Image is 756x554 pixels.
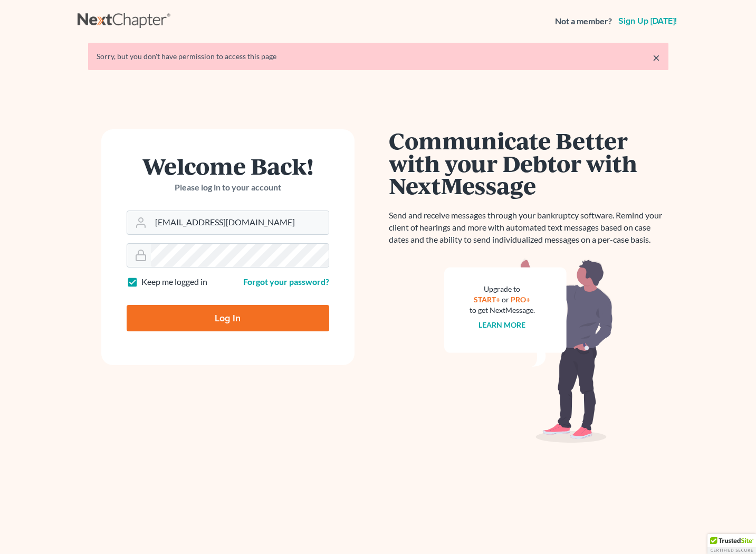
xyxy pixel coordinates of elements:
span: or [502,295,509,304]
a: START+ [474,295,500,304]
a: Forgot your password? [243,276,329,286]
a: × [653,51,660,64]
strong: Not a member? [555,15,612,27]
a: Learn more [479,320,525,329]
a: Sign up [DATE]! [616,17,679,25]
p: Please log in to your account [127,182,329,194]
input: Email Address [151,211,329,234]
div: Upgrade to [470,284,535,294]
div: to get NextMessage. [470,305,535,316]
p: Send and receive messages through your bankruptcy software. Remind your client of hearings and mo... [389,209,668,246]
div: Sorry, but you don't have permission to access this page [97,51,660,62]
input: Log In [127,305,329,331]
label: Keep me logged in [141,276,207,288]
a: PRO+ [511,295,530,304]
img: nextmessage_bg-59042aed3d76b12b5cd301f8e5b87938c9018125f34e5fa2b7a6b67550977c72.svg [444,259,613,443]
h1: Welcome Back! [127,155,329,177]
div: TrustedSite Certified [707,534,756,554]
h1: Communicate Better with your Debtor with NextMessage [389,129,668,197]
